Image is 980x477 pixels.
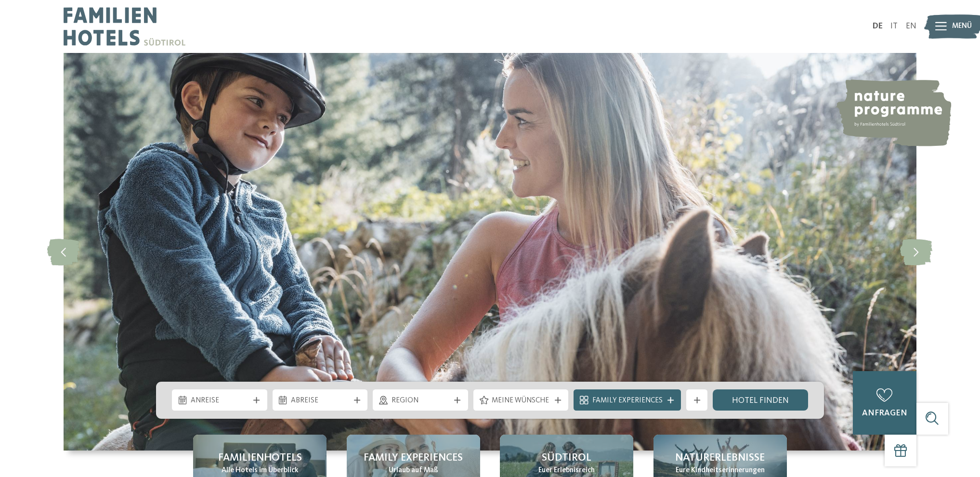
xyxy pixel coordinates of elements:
[906,22,916,30] a: EN
[853,371,916,435] a: anfragen
[389,465,438,476] span: Urlaub auf Maß
[222,465,299,476] span: Alle Hotels im Überblick
[291,396,349,406] span: Abreise
[492,396,550,406] span: Meine Wünsche
[890,22,898,30] a: IT
[191,396,249,406] span: Anreise
[952,21,972,32] span: Menü
[392,396,450,406] span: Region
[676,465,765,476] span: Eure Kindheitserinnerungen
[835,79,951,146] img: nature programme by Familienhotels Südtirol
[538,465,595,476] span: Euer Erlebnisreich
[592,396,663,406] span: Family Experiences
[64,53,916,451] img: Familienhotels Südtirol: The happy family places
[862,409,907,417] span: anfragen
[873,22,883,30] a: DE
[713,389,808,411] a: Hotel finden
[675,451,765,465] span: Naturerlebnisse
[364,451,463,465] span: Family Experiences
[218,451,302,465] span: Familienhotels
[542,451,591,465] span: Südtirol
